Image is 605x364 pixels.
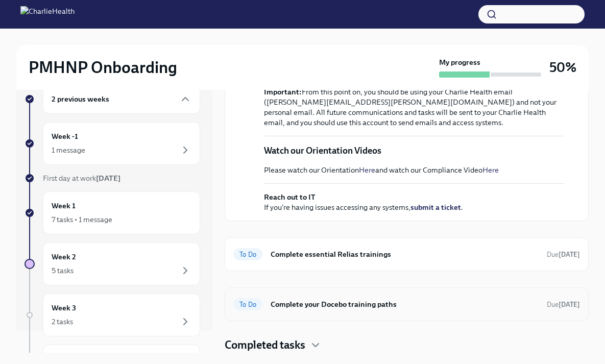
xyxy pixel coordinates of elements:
[29,57,177,78] h2: PMHNP Onboarding
[52,131,78,142] h6: Week -1
[96,174,120,183] strong: [DATE]
[559,301,580,308] strong: [DATE]
[43,174,120,183] span: First day at work
[410,203,461,212] a: submit a ticket
[264,192,463,212] p: If you're having issues accessing any systems, .
[52,214,112,225] div: 7 tasks • 1 message
[52,317,73,327] div: 2 tasks
[547,301,580,308] span: Due
[25,191,200,234] a: Week 17 tasks • 1 message
[52,200,76,211] h6: Week 1
[25,122,200,165] a: Week -11 message
[264,165,499,175] p: Please watch our Orientation and watch our Compliance Video
[52,251,76,262] h6: Week 2
[482,165,499,175] a: Here
[547,250,580,259] span: September 27th, 2025 08:00
[233,301,262,308] span: To Do
[264,87,302,96] strong: Important:
[52,265,74,276] div: 5 tasks
[233,251,262,258] span: To Do
[20,6,75,22] img: CharlieHealth
[52,302,76,313] h6: Week 3
[25,294,200,336] a: Week 32 tasks
[547,300,580,309] span: September 30th, 2025 08:00
[559,251,580,258] strong: [DATE]
[43,84,200,114] div: 2 previous weeks
[549,58,576,77] h3: 50%
[225,337,589,353] div: Completed tasks
[271,249,539,260] h6: Complete essential Relias trainings
[225,337,305,353] h4: Completed tasks
[271,299,539,310] h6: Complete your Docebo training paths
[359,165,375,175] a: Here
[25,173,200,183] a: First day at work[DATE]
[264,144,381,157] p: Watch our Orientation Videos
[264,87,564,128] p: From this point on, you should be using your Charlie Health email ([PERSON_NAME][EMAIL_ADDRESS][P...
[439,57,480,67] strong: My progress
[25,242,200,285] a: Week 25 tasks
[233,246,580,262] a: To DoComplete essential Relias trainingsDue[DATE]
[52,93,109,105] h6: 2 previous weeks
[52,145,85,155] div: 1 message
[264,192,316,202] strong: Reach out to IT
[547,251,580,258] span: Due
[233,296,580,312] a: To DoComplete your Docebo training pathsDue[DATE]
